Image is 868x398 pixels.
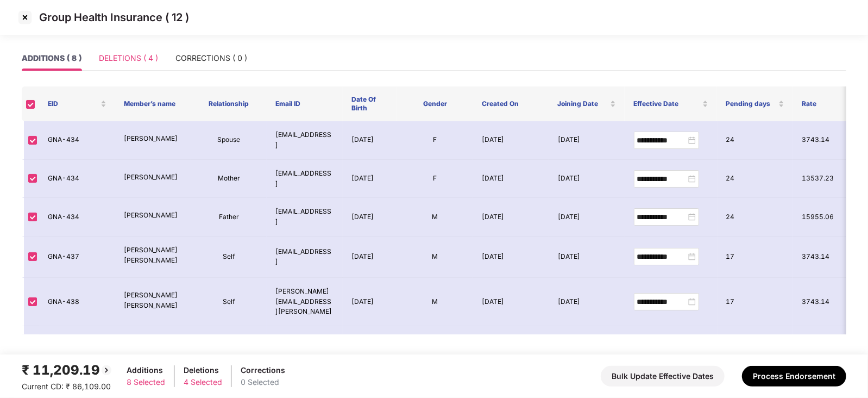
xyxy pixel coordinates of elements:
[549,86,625,121] th: Joining Date
[718,198,794,237] td: 24
[267,326,343,365] td: [EMAIL_ADDRESS]
[191,278,267,327] td: Self
[473,86,549,121] th: Created On
[549,160,625,198] td: [DATE]
[397,86,473,121] th: Gender
[549,121,625,160] td: [DATE]
[397,326,473,365] td: M
[718,160,794,198] td: 24
[191,198,267,237] td: Father
[549,278,625,327] td: [DATE]
[267,237,343,278] td: [EMAIL_ADDRESS]
[267,86,343,121] th: Email ID
[22,360,113,381] div: ₹ 11,209.19
[124,290,183,311] p: [PERSON_NAME] [PERSON_NAME]
[625,86,717,121] th: Effective Date
[124,210,183,221] p: [PERSON_NAME]
[39,198,115,237] td: GNA-434
[549,237,625,278] td: [DATE]
[397,198,473,237] td: M
[99,52,158,64] div: DELETIONS ( 4 )
[558,100,608,108] span: Joining Date
[343,198,397,237] td: [DATE]
[184,376,222,388] div: 4 Selected
[22,52,81,64] div: ADDITIONS ( 8 )
[115,86,191,121] th: Member’s name
[473,237,549,278] td: [DATE]
[343,160,397,198] td: [DATE]
[124,245,183,266] p: [PERSON_NAME] [PERSON_NAME]
[191,160,267,198] td: Mother
[39,237,115,278] td: GNA-437
[191,326,267,365] td: Self
[191,237,267,278] td: Self
[718,278,794,327] td: 17
[39,86,115,121] th: EID
[549,326,625,365] td: [DATE]
[100,364,113,377] img: svg+xml;base64,PHN2ZyBpZD0iQmFjay0yMHgyMCIgeG1sbnM9Imh0dHA6Ly93d3cudzMub3JnLzIwMDAvc3ZnIiB3aWR0aD...
[48,100,98,108] span: EID
[175,52,247,64] div: CORRECTIONS ( 0 )
[473,198,549,237] td: [DATE]
[397,237,473,278] td: M
[124,172,183,183] p: [PERSON_NAME]
[633,100,700,108] span: Effective Date
[726,100,776,108] span: Pending days
[718,326,794,365] td: 10
[124,134,183,144] p: [PERSON_NAME]
[343,86,397,121] th: Date Of Birth
[343,237,397,278] td: [DATE]
[343,121,397,160] td: [DATE]
[241,376,285,388] div: 0 Selected
[39,11,189,24] p: Group Health Insurance ( 12 )
[343,326,397,365] td: [DATE]
[184,364,222,376] div: Deletions
[39,160,115,198] td: GNA-434
[22,382,111,391] span: Current CD: ₹ 86,109.00
[191,121,267,160] td: Spouse
[267,121,343,160] td: [EMAIL_ADDRESS]
[241,364,285,376] div: Corrections
[39,326,115,365] td: GNA-439
[473,160,549,198] td: [DATE]
[39,278,115,327] td: GNA-438
[549,198,625,237] td: [DATE]
[718,237,794,278] td: 17
[267,198,343,237] td: [EMAIL_ADDRESS]
[127,364,165,376] div: Additions
[397,160,473,198] td: F
[343,278,397,327] td: [DATE]
[473,278,549,327] td: [DATE]
[601,366,725,387] button: Bulk Update Effective Dates
[473,121,549,160] td: [DATE]
[16,9,34,26] img: svg+xml;base64,PHN2ZyBpZD0iQ3Jvc3MtMzJ4MzIiIHhtbG5zPSJodHRwOi8vd3d3LnczLm9yZy8yMDAwL3N2ZyIgd2lkdG...
[473,326,549,365] td: [DATE]
[191,86,267,121] th: Relationship
[718,121,794,160] td: 24
[742,366,846,387] button: Process Endorsement
[127,376,165,388] div: 8 Selected
[397,278,473,327] td: M
[717,86,793,121] th: Pending days
[267,160,343,198] td: [EMAIL_ADDRESS]
[397,121,473,160] td: F
[267,278,343,327] td: [PERSON_NAME][EMAIL_ADDRESS][PERSON_NAME]
[39,121,115,160] td: GNA-434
